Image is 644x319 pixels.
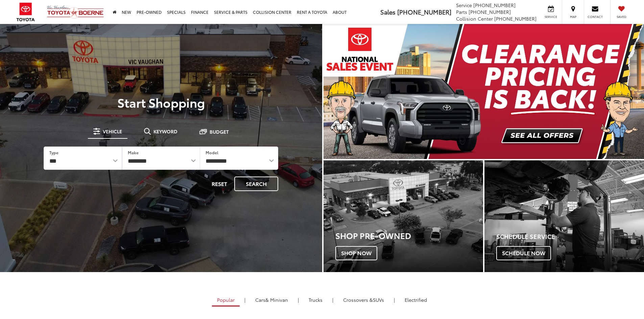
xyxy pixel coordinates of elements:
[47,5,104,19] img: Vic Vaughan Toyota of Boerne
[324,160,483,272] div: Toyota
[212,294,240,307] a: Popular
[206,150,218,155] label: Model
[588,15,603,19] span: Contact
[456,8,467,15] span: Parts
[397,7,451,16] span: [PHONE_NUMBER]
[49,150,58,155] label: Type
[469,8,511,15] span: [PHONE_NUMBER]
[243,296,247,303] li: |
[28,96,294,109] p: Start Shopping
[484,160,644,272] a: Schedule Service Schedule Now
[456,15,493,22] span: Collision Center
[304,294,328,305] a: Trucks
[335,246,377,260] span: Shop Now
[153,129,177,134] span: Keyword
[400,294,432,305] a: Electrified
[614,15,629,19] span: Saved
[324,160,483,272] a: Shop Pre-Owned Shop Now
[324,37,372,145] button: Click to view previous picture.
[484,160,644,272] div: Toyota
[128,150,139,155] label: Make
[296,296,301,303] li: |
[206,177,233,191] button: Reset
[496,233,644,240] h4: Schedule Service
[566,15,580,19] span: Map
[494,15,536,22] span: [PHONE_NUMBER]
[210,129,229,134] span: Budget
[343,296,373,303] span: Crossovers &
[392,296,397,303] li: |
[543,15,558,19] span: Service
[338,294,389,305] a: SUVs
[234,177,278,191] button: Search
[335,231,483,240] h3: Shop Pre-Owned
[496,246,551,260] span: Schedule Now
[250,294,293,305] a: Cars
[103,129,122,134] span: Vehicle
[331,296,335,303] li: |
[473,2,516,8] span: [PHONE_NUMBER]
[456,2,472,8] span: Service
[380,7,396,16] span: Sales
[265,296,288,303] span: & Minivan
[596,37,644,145] button: Click to view next picture.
